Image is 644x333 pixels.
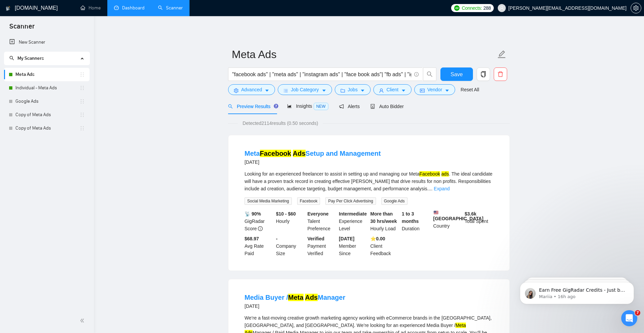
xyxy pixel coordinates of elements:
[621,310,637,326] iframe: Intercom live chat
[228,84,275,95] button: settingAdvancedcaret-down
[158,5,183,11] a: searchScanner
[228,104,233,109] span: search
[370,211,397,224] b: More than 30 hrs/week
[348,86,358,93] span: Jobs
[232,70,411,79] input: Search Freelance Jobs...
[80,317,87,324] span: double-left
[265,88,269,93] span: caret-down
[441,171,449,177] mark: ads
[245,294,345,301] a: Media Buyer /Meta AdsManager
[434,210,438,215] img: 🇺🇸
[420,88,425,93] span: idcard
[305,294,318,301] mark: Ads
[433,210,484,221] b: [GEOGRAPHIC_DATA]
[245,158,381,166] div: [DATE]
[276,211,296,217] b: $10 - $60
[276,236,278,241] b: -
[499,6,504,10] span: user
[15,108,79,122] a: Copy of Meta Ads
[4,95,90,108] li: Google Ads
[228,104,276,109] span: Preview Results
[440,67,473,81] button: Save
[337,210,369,232] div: Experience Level
[243,235,275,257] div: Avg Rate Paid
[477,71,490,77] span: copy
[297,197,320,205] span: Facebook
[80,5,101,11] a: homeHome
[432,210,464,232] div: Country
[325,197,376,205] span: Pay Per Click Advertising
[401,88,406,93] span: caret-down
[369,210,400,232] div: Hourly Load
[369,235,400,257] div: Client Feedback
[308,211,329,217] b: Everyone
[4,21,40,36] span: Scanner
[4,108,90,122] li: Copy of Meta Ads
[4,36,90,49] li: New Scanner
[9,55,44,61] span: My Scanners
[414,72,419,77] span: info-circle
[287,104,292,108] span: area-chart
[631,5,641,11] a: setting
[9,36,84,49] a: New Scanner
[631,3,641,13] button: setting
[79,112,85,117] span: holder
[234,88,238,93] span: setting
[465,211,476,217] b: $ 3.6k
[17,55,44,61] span: My Scanners
[461,86,479,93] a: Reset All
[15,122,79,135] a: Copy of Meta Ads
[241,86,262,93] span: Advanced
[245,197,292,205] span: Social Media Marketing
[423,67,436,81] button: search
[15,81,79,95] a: Individual - Meta Ads
[243,210,275,232] div: GigRadar Score
[370,104,375,109] span: robot
[287,103,328,109] span: Insights
[339,236,354,241] b: [DATE]
[477,67,490,81] button: copy
[402,211,419,224] b: 1 to 3 months
[9,56,14,60] span: search
[275,235,306,257] div: Company Size
[258,226,263,231] span: info-circle
[232,46,496,63] input: Scanner name...
[381,197,408,205] span: Google Ads
[494,71,507,77] span: delete
[370,236,385,241] b: ⭐️ 0.00
[494,67,507,81] button: delete
[306,210,338,232] div: Talent Preference
[497,50,506,59] span: edit
[339,104,360,109] span: Alerts
[419,171,440,177] mark: Facebook
[6,3,10,14] img: logo
[429,186,433,191] span: ...
[360,88,365,93] span: caret-down
[4,68,90,81] li: Meta Ads
[314,103,328,110] span: NEW
[245,236,259,241] b: $68.97
[306,235,338,257] div: Payment Verified
[373,84,412,95] button: userClientcaret-down
[245,150,381,157] a: MetaFacebook AdsSetup and Management
[414,84,455,95] button: idcardVendorcaret-down
[337,235,369,257] div: Member Since
[427,86,442,93] span: Vendor
[379,88,384,93] span: user
[635,310,640,316] span: 7
[339,104,344,109] span: notification
[114,5,145,11] a: dashboardDashboard
[273,103,279,109] div: Tooltip anchor
[483,4,491,12] span: 288
[450,70,463,79] span: Save
[79,126,85,131] span: holder
[400,210,432,232] div: Duration
[370,104,404,109] span: Auto Bidder
[260,150,291,157] mark: Facebook
[79,99,85,104] span: holder
[454,5,460,11] img: upwork-logo.png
